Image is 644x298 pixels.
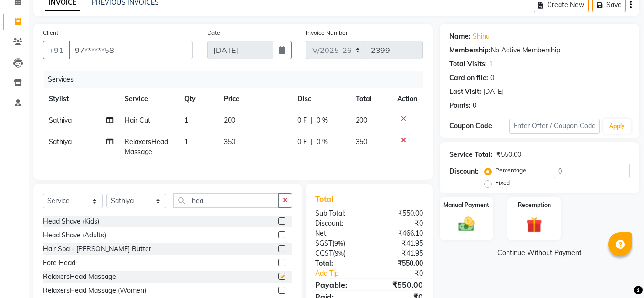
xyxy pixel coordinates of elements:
th: Service [119,88,179,110]
div: Points: [449,101,471,111]
div: Last Visit: [449,87,481,97]
span: 9% [334,239,343,247]
th: Disc [292,88,350,110]
div: Service Total: [449,150,493,160]
label: Redemption [518,201,551,209]
th: Action [391,88,423,110]
span: 0 F [297,115,307,125]
span: 0 % [317,137,328,147]
div: Head Shave (Kids) [43,216,99,226]
div: Hair Spa - [PERSON_NAME] Butter [43,244,151,254]
span: 0 F [297,137,307,147]
div: Discount: [449,166,479,176]
div: Coupon Code [449,121,509,131]
div: ₹550.00 [496,150,521,160]
label: Fixed [496,178,510,187]
div: Sub Total: [308,208,369,218]
div: ₹0 [369,218,430,228]
div: ₹466.10 [369,228,430,238]
span: 1 [184,116,188,124]
button: +91 [43,41,70,59]
div: ₹550.00 [369,279,430,290]
span: 200 [224,116,235,124]
a: Add Tip [308,268,379,278]
div: Membership: [449,45,491,55]
span: | [311,137,313,147]
th: Price [218,88,292,110]
div: 0 [473,101,476,111]
input: Search by Name/Mobile/Email/Code [69,41,193,59]
div: Payable: [308,279,369,290]
span: 350 [224,137,235,146]
th: Total [350,88,391,110]
div: Services [44,71,430,88]
th: Stylist [43,88,119,110]
div: [DATE] [483,87,504,97]
div: 1 [489,59,493,69]
span: 350 [356,137,367,146]
div: ₹550.00 [369,208,430,218]
span: | [311,115,313,125]
div: ( ) [308,248,369,258]
span: Total [315,194,337,204]
input: Enter Offer / Coupon Code [509,119,600,134]
span: SGST [315,239,332,247]
label: Manual Payment [443,201,489,209]
div: ₹550.00 [369,258,430,268]
span: 9% [335,249,344,257]
span: RelaxersHead Massage [125,137,168,156]
span: Hair Cut [125,116,150,124]
span: CGST [315,249,333,257]
div: Total Visits: [449,59,487,69]
div: 0 [490,73,494,83]
div: ₹41.95 [369,248,430,258]
label: Client [43,29,58,37]
div: Name: [449,31,471,41]
a: Continue Without Payment [442,248,637,258]
div: RelaxersHead Massage [43,272,116,282]
span: 1 [184,137,188,146]
div: Total: [308,258,369,268]
label: Date [207,29,220,37]
label: Percentage [496,166,526,175]
span: 0 % [317,115,328,125]
span: Sathiya [49,116,72,124]
div: Card on file: [449,73,488,83]
div: ₹41.95 [369,238,430,248]
input: Search or Scan [173,193,279,208]
img: _gift.svg [521,215,547,235]
button: Apply [603,119,631,134]
div: ₹0 [379,268,430,278]
div: Fore Head [43,258,75,268]
div: ( ) [308,238,369,248]
div: No Active Membership [449,45,630,55]
span: 200 [356,116,367,124]
a: Shinu [473,31,490,41]
div: Head Shave (Adults) [43,230,106,240]
span: Sathiya [49,137,72,146]
label: Invoice Number [306,29,348,37]
div: RelaxersHead Massage (Women) [43,286,146,296]
div: Discount: [308,218,369,228]
div: Net: [308,228,369,238]
th: Qty [179,88,218,110]
img: _cash.svg [454,215,479,233]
